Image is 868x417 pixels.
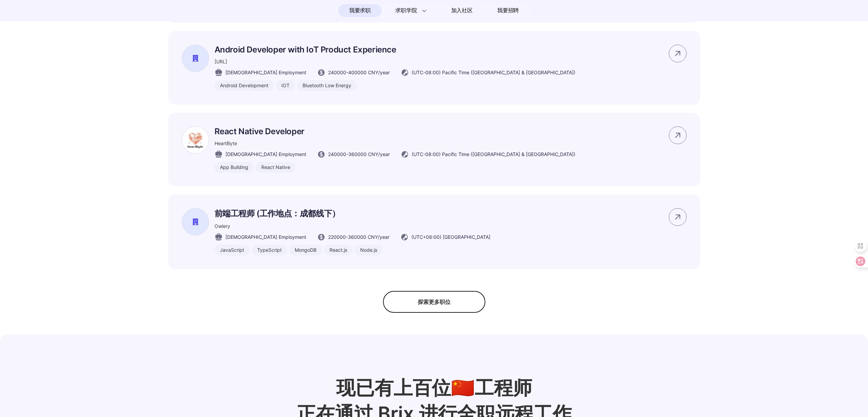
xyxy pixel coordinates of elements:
div: 探索更多职位 [383,291,485,313]
div: Bluetooth Low Energy [297,80,357,91]
span: (UTC-08:00) Pacific Time ([GEOGRAPHIC_DATA] & [GEOGRAPHIC_DATA]) [412,69,575,76]
span: 240000 - 400000 CNY /year [328,69,390,76]
div: MongoDB [289,245,322,256]
span: HeartByte [215,140,237,146]
span: 240000 - 360000 CNY /year [328,151,390,158]
div: JavaScript [215,245,250,256]
div: TypeScript [252,245,287,256]
p: Android Developer with IoT Product Experience [215,45,575,55]
div: React Native [256,162,296,173]
span: 我要招聘 [497,6,519,15]
span: [URL] [215,59,227,64]
span: (UTC-08:00) Pacific Time ([GEOGRAPHIC_DATA] & [GEOGRAPHIC_DATA]) [412,151,575,158]
span: (UTC+08:00) [GEOGRAPHIC_DATA] [411,233,490,241]
span: 求职学院 [395,6,417,15]
span: [DEMOGRAPHIC_DATA] Employment [225,151,306,158]
div: App Building [215,162,254,173]
div: IOT [276,80,295,91]
div: React.js [324,245,353,256]
p: React Native Developer [215,126,575,136]
p: 前端工程师 (工作地点：成都线下） [215,208,490,219]
div: Node.js [355,245,383,256]
span: 加入社区 [451,5,473,16]
span: 我要求职 [349,5,371,16]
span: 220000 - 360000 CNY /year [328,233,389,241]
span: Owlery [215,223,230,229]
span: [DEMOGRAPHIC_DATA] Employment [225,233,306,241]
span: [DEMOGRAPHIC_DATA] Employment [225,69,306,76]
div: Android Development [215,80,274,91]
